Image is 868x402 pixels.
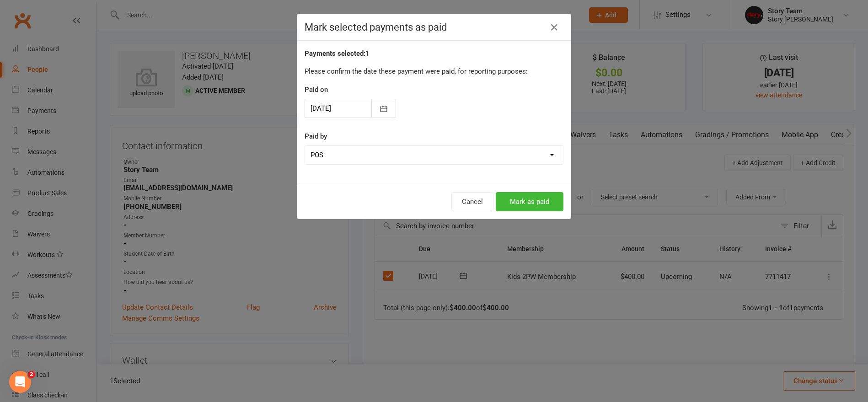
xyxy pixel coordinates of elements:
[451,192,493,211] button: Cancel
[305,21,563,33] h4: Mark selected payments as paid
[305,49,365,58] strong: Payments selected:
[496,192,563,211] button: Mark as paid
[305,131,327,142] label: Paid by
[305,48,563,59] div: 1
[305,84,328,95] label: Paid on
[9,371,31,393] iframe: Intercom live chat
[28,371,35,378] span: 2
[547,20,562,35] button: Close
[305,66,563,77] p: Please confirm the date these payment were paid, for reporting purposes:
